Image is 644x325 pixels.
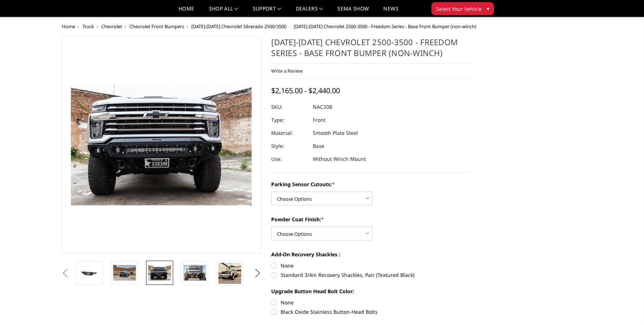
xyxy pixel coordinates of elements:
[271,308,471,316] label: Black Oxide Stainless Button-Head Bolts
[271,215,471,223] label: Powder Coat Finish:
[271,262,471,269] label: None
[60,268,71,279] button: Previous
[218,263,241,284] img: 2020-2023 Chevrolet 2500-3500 - Freedom Series - Base Front Bumper (non-winch)
[313,127,358,140] dd: Smooth Plate Steel
[148,265,171,280] img: 2020-2023 Chevrolet 2500-3500 - Freedom Series - Base Front Bumper (non-winch)
[313,101,332,114] dd: NAC20B
[296,6,323,17] a: Dealers
[313,114,325,127] dd: Front
[113,265,136,280] img: 2020-2023 Chevrolet 2500-3500 - Freedom Series - Base Front Bumper (non-winch)
[271,68,303,74] a: Write a Review
[62,23,75,30] a: Home
[383,6,398,17] a: News
[271,180,471,188] label: Parking Sensor Cutouts:
[436,5,482,13] span: Select Your Vehicle
[129,23,184,30] a: Chevrolet Front Bumpers
[209,6,238,17] a: shop all
[271,251,471,258] label: Add-On Recovery Shackles :
[191,23,286,30] a: [DATE]-[DATE] Chevrolet Silverado 2500/3500
[271,153,307,166] dt: Use:
[271,101,307,114] dt: SKU:
[271,127,307,140] dt: Material:
[271,271,471,279] label: Standard 3/4in Recovery Shackles, Pair (Textured Black)
[179,6,194,17] a: Home
[101,23,122,30] a: Chevrolet
[271,114,307,127] dt: Type:
[271,140,307,153] dt: Style:
[82,23,94,30] a: Truck
[62,37,261,253] a: 2020-2023 Chevrolet 2500-3500 - Freedom Series - Base Front Bumper (non-winch)
[271,299,471,306] label: None
[271,287,471,295] label: Upgrade Button Head Bolt Color:
[313,153,366,166] dd: Without Winch Mount
[431,2,494,15] button: Select Your Vehicle
[487,5,489,12] span: ▾
[294,23,476,30] span: [DATE]-[DATE] Chevrolet 2500-3500 - Freedom Series - Base Front Bumper (non-winch)
[271,37,471,64] h1: [DATE]-[DATE] Chevrolet 2500-3500 - Freedom Series - Base Front Bumper (non-winch)
[608,290,644,325] iframe: Chat Widget
[183,265,206,280] img: 2020-2023 Chevrolet 2500-3500 - Freedom Series - Base Front Bumper (non-winch)
[253,6,281,17] a: Support
[337,6,369,17] a: SEMA Show
[313,140,324,153] dd: Base
[252,268,263,279] button: Next
[271,86,340,95] span: $2,165.00 - $2,440.00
